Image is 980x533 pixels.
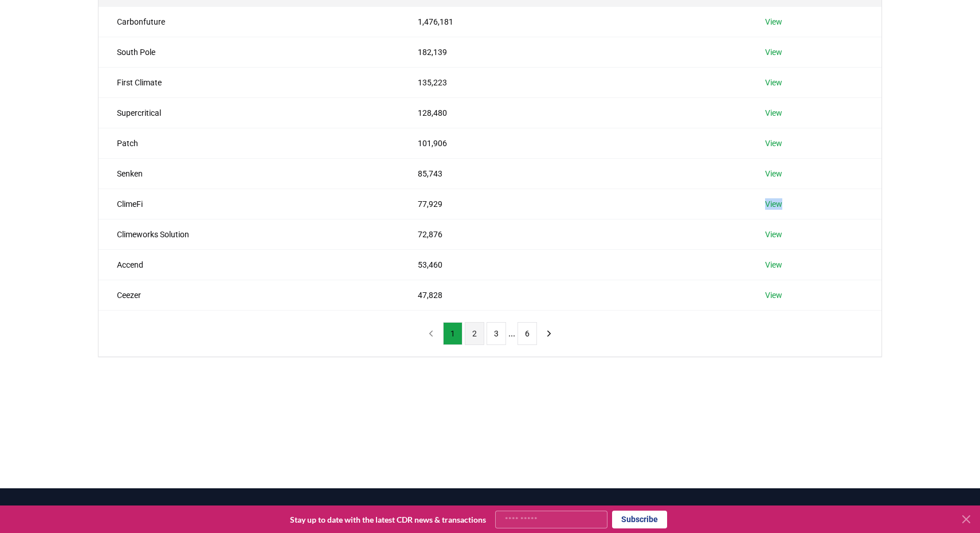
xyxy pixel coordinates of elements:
[765,77,782,88] a: View
[99,158,399,189] td: Senken
[99,280,399,310] td: Ceezer
[399,189,747,219] td: 77,929
[508,327,515,340] li: ...
[765,289,782,301] a: View
[399,219,747,249] td: 72,876
[765,259,782,271] a: View
[99,97,399,128] td: Supercritical
[465,322,484,345] button: 2
[443,322,462,345] button: 1
[765,46,782,58] a: View
[99,6,399,37] td: Carbonfuture
[99,249,399,280] td: Accend
[539,322,559,345] button: next page
[399,280,747,310] td: 47,828
[399,67,747,97] td: 135,223
[399,158,747,189] td: 85,743
[765,229,782,240] a: View
[765,16,782,28] a: View
[99,219,399,249] td: Climeworks Solution
[399,6,747,37] td: 1,476,181
[99,128,399,158] td: Patch
[765,138,782,149] a: View
[99,67,399,97] td: First Climate
[518,322,537,345] button: 6
[487,322,506,345] button: 3
[399,37,747,67] td: 182,139
[99,37,399,67] td: South Pole
[99,189,399,219] td: ClimeFi
[399,128,747,158] td: 101,906
[765,168,782,179] a: View
[765,198,782,210] a: View
[399,249,747,280] td: 53,460
[765,107,782,119] a: View
[399,97,747,128] td: 128,480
